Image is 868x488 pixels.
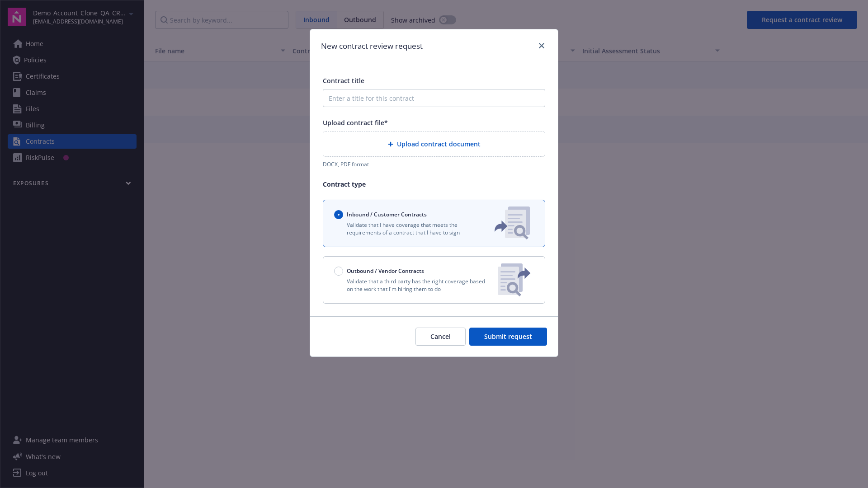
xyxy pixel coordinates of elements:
[536,40,547,51] a: close
[323,118,388,127] span: Upload contract file*
[323,76,364,85] span: Contract title
[347,267,424,275] span: Outbound / Vendor Contracts
[397,139,481,149] span: Upload contract document
[323,89,545,107] input: Enter a title for this contract
[334,210,343,219] input: Inbound / Customer Contracts
[430,332,451,341] span: Cancel
[323,256,545,304] button: Outbound / Vendor ContractsValidate that a third party has the right coverage based on the work t...
[323,131,545,157] div: Upload contract document
[323,200,545,247] button: Inbound / Customer ContractsValidate that I have coverage that meets the requirements of a contra...
[323,160,545,168] div: DOCX, PDF format
[469,328,547,346] button: Submit request
[323,179,545,189] p: Contract type
[334,267,343,276] input: Outbound / Vendor Contracts
[334,277,491,293] p: Validate that a third party has the right coverage based on the work that I'm hiring them to do
[415,328,466,346] button: Cancel
[484,332,532,341] span: Submit request
[347,211,427,218] span: Inbound / Customer Contracts
[334,221,480,236] p: Validate that I have coverage that meets the requirements of a contract that I have to sign
[321,40,423,52] h1: New contract review request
